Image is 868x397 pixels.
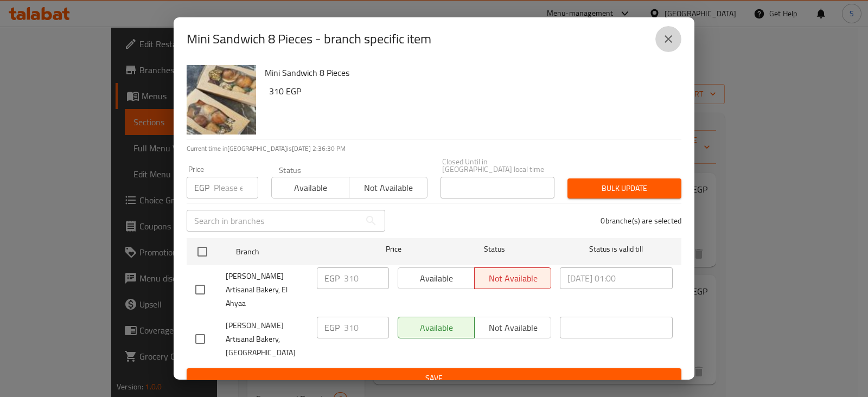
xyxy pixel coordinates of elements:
[187,30,431,48] h2: Mini Sandwich 8 Pieces - branch specific item
[655,26,681,52] button: close
[194,181,209,194] p: EGP
[560,242,673,256] span: Status is valid till
[344,317,389,338] input: Please enter price
[438,242,551,256] span: Status
[271,177,349,198] button: Available
[265,65,673,80] h6: Mini Sandwich 8 Pieces
[195,372,673,385] span: Save
[349,177,427,198] button: Not available
[276,180,345,196] span: Available
[567,178,681,198] button: Bulk update
[226,319,308,360] span: [PERSON_NAME] Artisanal Bakery, [GEOGRAPHIC_DATA]
[576,182,673,195] span: Bulk update
[187,65,256,135] img: Mini Sandwich 8 Pieces
[214,177,258,198] input: Please enter price
[187,368,681,388] button: Save
[354,180,423,196] span: Not available
[324,272,340,285] p: EGP
[269,84,673,99] h6: 310 EGP
[187,210,360,232] input: Search in branches
[358,242,430,256] span: Price
[236,245,349,259] span: Branch
[187,144,681,153] p: Current time in [GEOGRAPHIC_DATA] is [DATE] 2:36:30 PM
[601,215,681,226] p: 0 branche(s) are selected
[324,321,340,334] p: EGP
[344,267,389,289] input: Please enter price
[226,270,308,310] span: [PERSON_NAME] Artisanal Bakery, El Ahyaa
